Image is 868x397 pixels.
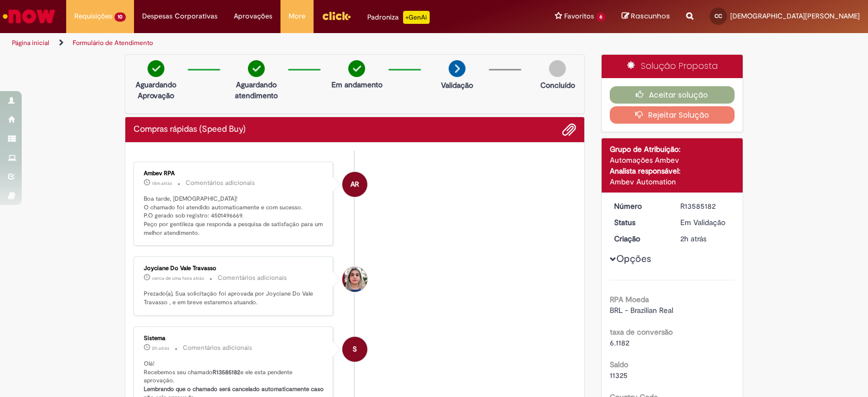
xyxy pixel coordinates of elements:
[8,33,571,53] ul: Trilhas de página
[680,234,706,244] time: 01/10/2025 09:57:20
[596,12,605,22] span: 6
[342,172,367,197] div: Ambev RPA
[342,337,367,362] div: System
[144,195,324,238] p: Boa tarde, [DEMOGRAPHIC_DATA]! O chamado foi atendido automaticamente e com sucesso. P.O gerado s...
[610,294,649,304] b: RPA Moeda
[730,11,860,21] span: [DEMOGRAPHIC_DATA][PERSON_NAME]
[610,327,673,337] b: taxa de conversão
[1,5,57,27] img: ServiceNow
[610,86,735,104] button: Aceitar solução
[152,275,204,281] span: cerca de uma hora atrás
[622,11,670,22] a: Rascunhos
[680,233,731,244] div: 01/10/2025 10:57:20
[74,11,112,22] span: Requisições
[331,79,382,90] p: Em andamento
[602,55,743,78] div: Solução Proposta
[610,305,673,315] span: BRL - Brazilian Real
[152,180,172,187] span: 14m atrás
[680,234,706,244] span: 2h atrás
[213,368,240,376] b: R13585182
[148,60,164,77] img: check-circle-green.png
[610,338,629,348] span: 6.1182
[144,170,324,177] div: Ambev RPA
[114,12,126,22] span: 10
[610,360,628,369] b: Saldo
[348,60,365,77] img: check-circle-green.png
[350,171,359,197] span: AR
[144,335,324,342] div: Sistema
[230,79,283,101] p: Aguardando atendimento
[631,11,670,21] span: Rascunhos
[549,60,566,77] img: img-circle-grey.png
[403,11,430,24] p: +GenAi
[152,345,169,351] time: 01/10/2025 09:57:33
[152,180,172,187] time: 01/10/2025 11:32:05
[142,11,218,22] span: Despesas Corporativas
[322,8,351,24] img: click_logo_yellow_360x200.png
[680,201,731,212] div: R13585182
[73,39,153,47] a: Formulário de Atendimento
[186,178,255,188] small: Comentários adicionais
[152,275,204,281] time: 01/10/2025 10:32:10
[449,60,465,77] img: arrow-next.png
[610,370,628,380] span: 11325
[144,265,324,272] div: Joyciane Do Vale Travasso
[610,165,735,176] div: Analista responsável:
[12,39,49,47] a: Página inicial
[183,343,252,353] small: Comentários adicionais
[441,80,473,91] p: Validação
[680,217,731,228] div: Em Validação
[133,125,246,135] h2: Compras rápidas (Speed Buy) Histórico de tíquete
[606,233,673,244] dt: Criação
[610,144,735,155] div: Grupo de Atribuição:
[610,176,735,187] div: Ambev Automation
[714,12,722,20] span: CC
[342,267,367,292] div: Joyciane Do Vale Travasso
[218,273,287,283] small: Comentários adicionais
[610,155,735,165] div: Automações Ambev
[144,290,324,306] p: Prezado(a), Sua solicitação foi aprovada por Joyciane Do Vale Travasso , e em breve estaremos atu...
[234,11,272,22] span: Aprovações
[562,123,576,137] button: Adicionar anexos
[564,11,594,22] span: Favoritos
[610,106,735,124] button: Rejeitar Solução
[152,345,169,351] span: 2h atrás
[367,11,430,24] div: Padroniza
[540,80,575,91] p: Concluído
[606,217,673,228] dt: Status
[606,201,673,212] dt: Número
[248,60,265,77] img: check-circle-green.png
[289,11,305,22] span: More
[353,336,357,362] span: S
[130,79,182,101] p: Aguardando Aprovação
